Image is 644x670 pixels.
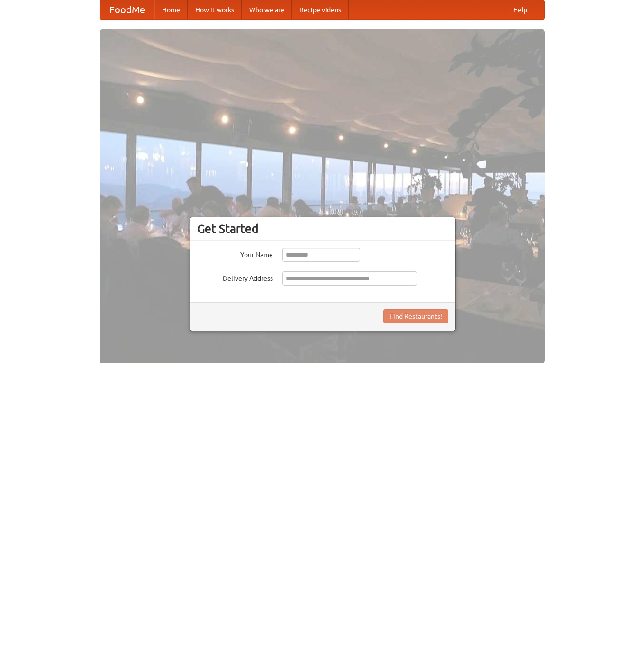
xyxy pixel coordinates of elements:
[197,248,273,259] label: Your Name
[154,0,188,19] a: Home
[100,0,154,19] a: FoodMe
[188,0,242,19] a: How it works
[197,222,448,236] h3: Get Started
[292,0,349,19] a: Recipe videos
[242,0,292,19] a: Who we are
[383,309,448,323] button: Find Restaurants!
[506,0,535,19] a: Help
[197,271,273,283] label: Delivery Address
